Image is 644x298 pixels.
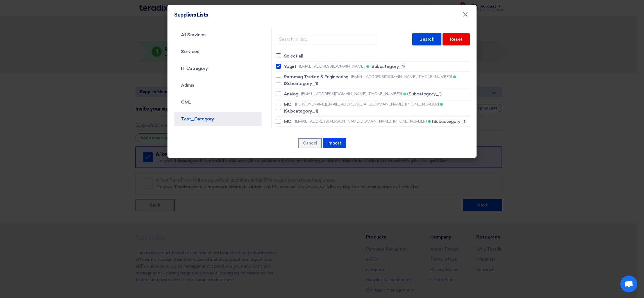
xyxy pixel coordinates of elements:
span: (Subcategory_1) [432,118,466,125]
button: Import [323,138,346,148]
span: Yogirt [284,63,296,70]
span: [PHONE_NUMBER] [405,101,439,107]
input: Search in list... [276,34,377,45]
span: Analog [284,91,298,97]
span: (Subcategory_1) [284,80,318,87]
div: Open chat [620,276,637,292]
span: [PHONE_NUMBER] [368,91,402,97]
span: [PHONE_NUMBER] [393,118,427,124]
span: [EMAIL_ADDRESS][DOMAIN_NAME], [351,74,417,80]
span: [EMAIL_ADDRESS][DOMAIN_NAME], [299,63,365,69]
h4: Suppliers Lists [174,12,208,18]
span: MCI [284,101,292,108]
span: MCI [284,118,292,125]
a: All Services [174,27,262,42]
a: Admin [174,78,262,93]
div: Search [412,33,441,45]
a: Services [174,44,262,59]
span: [PHONE_NUMBER] [418,74,452,80]
span: Select all [284,53,303,59]
span: (Subcategory_1) [407,91,441,97]
span: (Subcategory_1) [370,63,405,70]
a: Test_Category [174,112,262,126]
button: Cancel [298,138,322,148]
div: Reset [443,33,470,45]
a: IT Catregory [174,61,262,76]
span: [EMAIL_ADDRESS][DOMAIN_NAME], [301,91,367,97]
span: Ratomag Trading & Engineering [284,74,348,80]
span: [PERSON_NAME][EMAIL_ADDRESS][DATE][DOMAIN_NAME], [295,101,404,107]
span: (Subcategory_1) [284,108,318,114]
button: Close [458,9,473,20]
a: CML [174,95,262,109]
span: × [462,10,468,21]
span: [EMAIL_ADDRESS][PERSON_NAME][DOMAIN_NAME], [295,118,392,124]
